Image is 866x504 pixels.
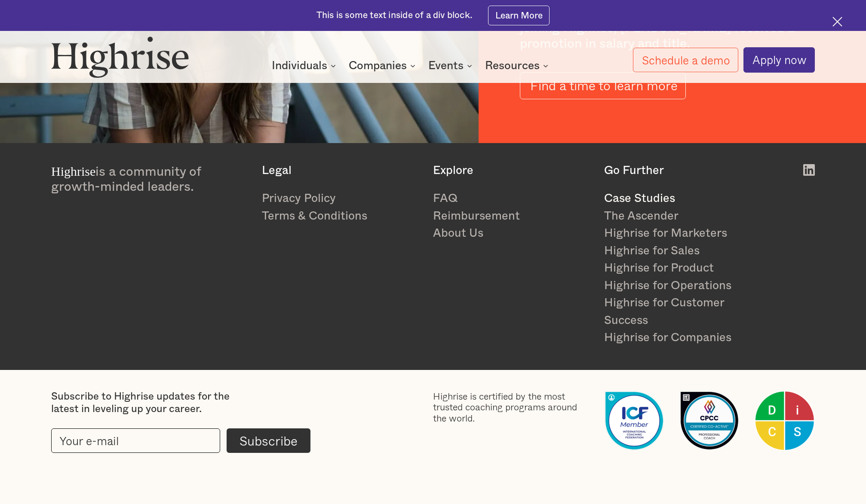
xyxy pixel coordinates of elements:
a: About Us [433,225,591,242]
form: current-footer-subscribe-form [51,428,310,453]
div: Events [428,61,464,71]
a: The Ascender [604,208,762,225]
a: Highrise for Operations [604,277,762,295]
div: Individuals [272,61,327,71]
a: Privacy Policy [262,190,420,208]
a: Highrise for Customer Success [604,294,762,329]
a: Case Studies [604,190,762,208]
a: Find a time to learn more [520,72,686,99]
div: Resources [485,61,551,71]
div: is a community of growth-minded leaders. [51,164,248,195]
span: Highrise [51,164,95,178]
div: This is some text inside of a div block. [316,9,473,22]
div: Companies [349,61,407,71]
a: FAQ [433,190,591,208]
a: Schedule a demo [633,48,738,73]
input: Your e-mail [51,428,220,453]
a: Learn More [488,6,550,25]
a: Terms & Conditions [262,208,420,225]
div: Go Further [604,164,762,177]
a: Highrise for Marketers [604,225,762,242]
div: Individuals [272,61,338,71]
a: Highrise for Product [604,260,762,277]
div: Events [428,61,475,71]
img: Highrise logo [51,36,189,78]
div: Legal [262,164,420,177]
div: Explore [433,164,591,177]
img: White LinkedIn logo [803,164,815,176]
div: Companies [349,61,418,71]
a: Apply now [743,47,815,72]
div: Highrise is certified by the most trusted coaching programs around the world. [433,391,591,423]
img: Cross icon [832,17,842,27]
a: Reimbursement [433,208,591,225]
div: Subscribe to Highrise updates for the latest in leveling up your career. [51,391,258,415]
a: Highrise for Companies [604,329,762,347]
input: Subscribe [227,428,310,453]
a: Highrise for Sales [604,242,762,260]
div: Resources [485,61,540,71]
